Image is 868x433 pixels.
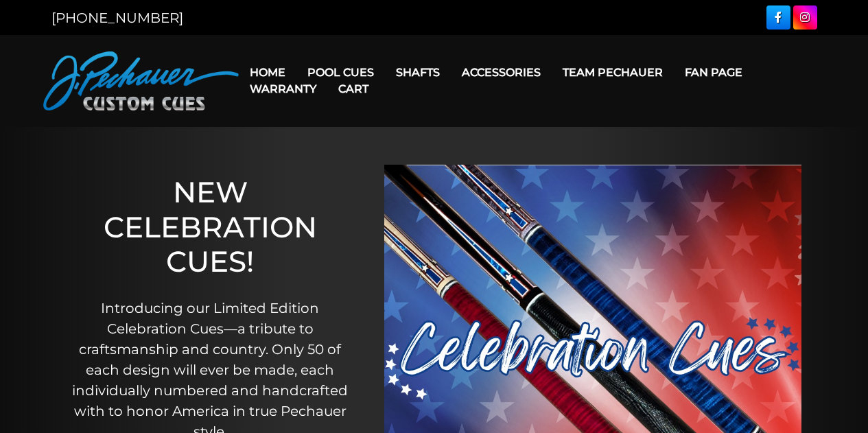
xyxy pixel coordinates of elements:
[327,71,379,106] a: Cart
[552,55,674,90] a: Team Pechauer
[296,55,385,90] a: Pool Cues
[385,55,451,90] a: Shafts
[239,55,296,90] a: Home
[43,51,239,110] img: Pechauer Custom Cues
[72,175,349,279] h1: NEW CELEBRATION CUES!
[51,10,183,26] a: [PHONE_NUMBER]
[239,71,327,106] a: Warranty
[451,55,552,90] a: Accessories
[674,55,753,90] a: Fan Page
